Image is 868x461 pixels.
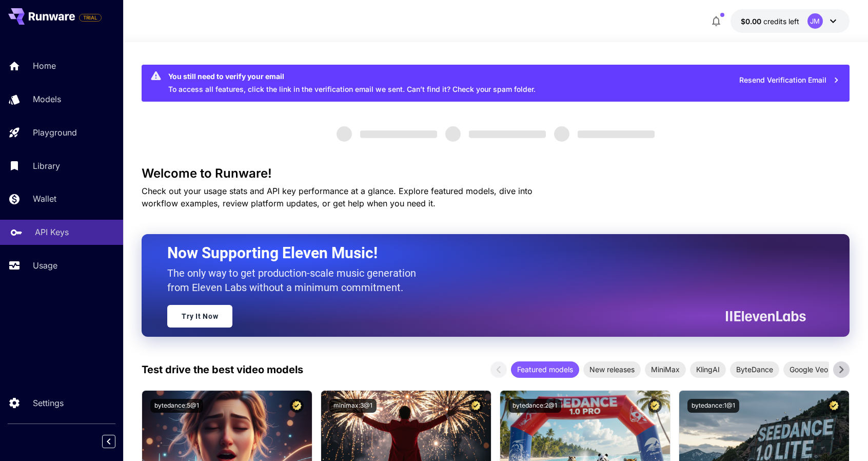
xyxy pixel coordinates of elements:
button: bytedance:5@1 [150,399,203,413]
div: Collapse sidebar [110,432,123,451]
h2: Now Supporting Eleven Music! [167,243,798,263]
button: Certified Model – Vetted for best performance and includes a commercial license. [290,399,304,413]
p: Library [33,160,60,172]
button: Resend Verification Email [734,70,845,91]
button: Collapse sidebar [102,435,115,448]
span: Featured models [511,364,579,375]
span: $0.00 [741,17,763,26]
div: You still need to verify your email [168,71,536,82]
p: Playground [33,126,77,139]
div: ByteDance [730,361,779,378]
span: New releases [583,364,641,375]
button: Certified Model – Vetted for best performance and includes a commercial license. [469,399,483,413]
span: ByteDance [730,364,779,375]
p: API Keys [35,226,69,238]
span: MiniMax [645,364,686,375]
p: Models [33,93,61,105]
div: $0.00 [741,16,799,27]
button: bytedance:2@1 [508,399,561,413]
p: Test drive the best video models [142,362,303,377]
p: Home [33,60,56,72]
button: $0.00JM [731,9,850,33]
a: Try It Now [167,305,232,328]
div: Featured models [511,361,579,378]
span: Add your payment card to enable full platform functionality. [79,11,102,24]
button: Certified Model – Vetted for best performance and includes a commercial license. [648,399,662,413]
button: bytedance:1@1 [687,399,739,413]
div: JM [807,13,823,29]
span: credits left [763,17,799,26]
div: New releases [583,361,641,378]
h3: Welcome to Runware! [142,166,849,181]
p: The only way to get production-scale music generation from Eleven Labs without a minimum commitment. [167,266,424,295]
p: Wallet [33,193,56,205]
span: Google Veo [783,364,834,375]
div: MiniMax [645,361,686,378]
span: KlingAI [690,364,726,375]
div: Google Veo [783,361,834,378]
div: KlingAI [690,361,726,378]
button: minimax:3@1 [329,399,377,413]
button: Certified Model – Vetted for best performance and includes a commercial license. [827,399,841,413]
p: Settings [33,397,64,409]
span: Check out your usage stats and API key performance at a glance. Explore featured models, dive int... [142,186,532,208]
p: Usage [33,259,57,272]
span: TRIAL [80,14,101,22]
div: To access all features, click the link in the verification email we sent. Can’t find it? Check yo... [168,68,536,99]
